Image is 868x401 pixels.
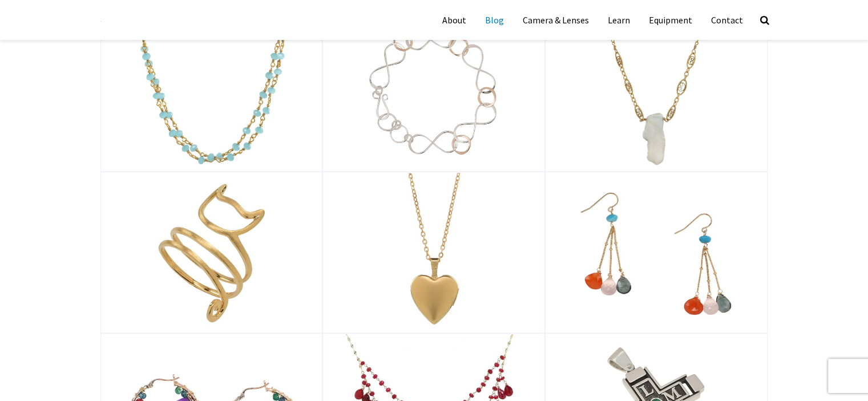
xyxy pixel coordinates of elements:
[514,6,597,34] a: Camera & Lenses
[703,6,752,34] a: Contact
[546,11,767,171] img: Pearl necklace photography
[640,6,701,34] a: Equipment
[599,6,639,34] a: Learn
[477,6,512,34] a: Blog
[434,6,475,34] a: About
